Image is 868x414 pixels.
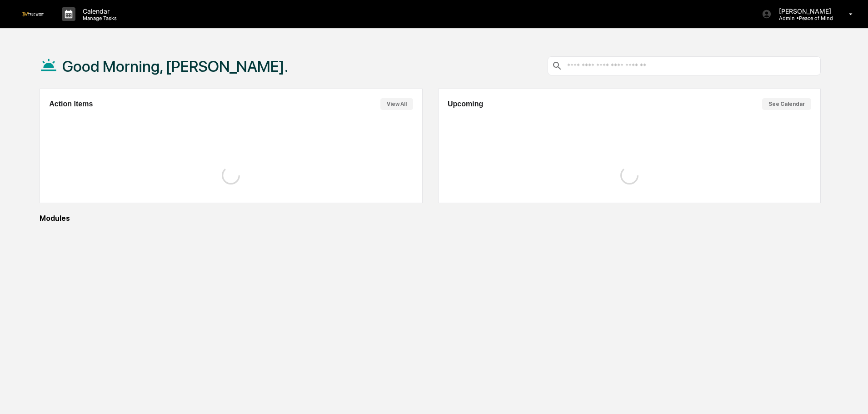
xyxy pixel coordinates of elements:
[772,7,836,15] p: [PERSON_NAME]
[380,98,413,110] button: View All
[75,7,121,15] p: Calendar
[772,15,836,21] p: Admin • Peace of Mind
[448,100,483,108] h2: Upcoming
[75,15,121,21] p: Manage Tasks
[762,98,811,110] button: See Calendar
[22,12,44,16] img: logo
[62,57,288,75] h1: Good Morning, [PERSON_NAME].
[49,100,93,108] h2: Action Items
[40,214,821,223] div: Modules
